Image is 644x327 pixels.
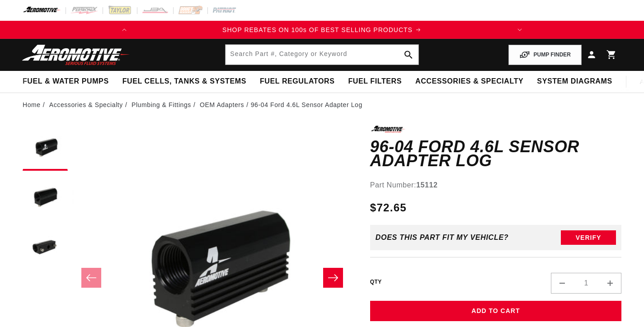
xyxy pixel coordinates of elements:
[200,100,244,110] a: OEM Adapters
[133,25,510,35] div: Announcement
[399,45,418,65] button: search button
[133,25,510,35] div: 1 of 2
[49,100,130,110] li: Accessories & Specialty
[323,268,343,288] button: Slide right
[23,126,68,171] button: Load image 1 in gallery view
[23,225,68,270] button: Load image 3 in gallery view
[370,179,621,191] div: Part Number:
[370,301,621,321] button: Add to Cart
[370,278,382,286] label: QTY
[537,77,612,86] span: System Diagrams
[409,71,530,92] summary: Accessories & Specialty
[122,77,246,86] span: Fuel Cells, Tanks & Systems
[415,77,523,86] span: Accessories & Specialty
[370,200,407,216] span: $72.65
[222,26,413,33] span: SHOP REBATES ON 100s OF BEST SELLING PRODUCTS
[226,45,418,65] input: Search by Part Number, Category or Keyword
[341,71,409,92] summary: Fuel Filters
[253,71,341,92] summary: Fuel Regulators
[133,25,510,35] a: SHOP REBATES ON 100s OF BEST SELLING PRODUCTS
[260,77,334,86] span: Fuel Regulators
[376,234,509,242] div: Does This part fit My vehicle?
[251,100,362,110] li: 96-04 Ford 4.6L Sensor Adapter Log
[416,181,438,189] strong: 15112
[23,100,41,110] a: Home
[530,71,619,92] summary: System Diagrams
[81,268,101,288] button: Slide left
[23,100,621,110] nav: breadcrumbs
[23,77,109,86] span: Fuel & Water Pumps
[16,71,116,92] summary: Fuel & Water Pumps
[348,77,402,86] span: Fuel Filters
[508,45,582,65] button: PUMP FINDER
[370,140,621,168] h1: 96-04 Ford 4.6L Sensor Adapter Log
[115,21,133,39] button: Translation missing: en.sections.announcements.previous_announcement
[561,230,616,245] button: Verify
[116,71,253,92] summary: Fuel Cells, Tanks & Systems
[132,100,191,110] a: Plumbing & Fittings
[511,21,529,39] button: Translation missing: en.sections.announcements.next_announcement
[19,44,132,65] img: Aeromotive
[23,175,68,220] button: Load image 2 in gallery view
